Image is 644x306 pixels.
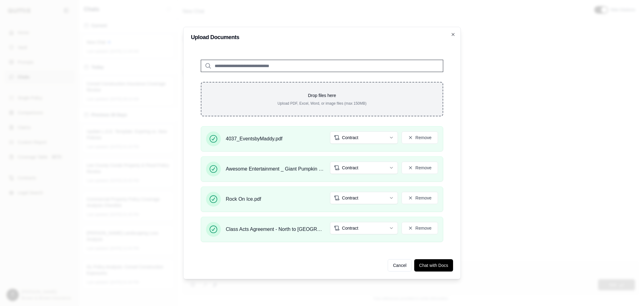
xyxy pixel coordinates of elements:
[211,101,433,106] p: Upload PDF, Excel, Word, or image files (max 150MB)
[414,259,453,272] button: Chat with Docs
[191,34,453,40] h2: Upload Documents
[211,92,433,99] p: Drop files here
[402,131,438,144] button: Remove
[226,226,325,233] span: Class Acts Agreement - North to [GEOGRAPHIC_DATA]pdf
[226,135,283,143] span: 4037_EventsbyMaddy.pdf
[226,165,325,173] span: Awesome Entertainment _ Giant Pumpkin Display.pdf
[402,192,438,204] button: Remove
[402,222,438,234] button: Remove
[388,259,412,272] button: Cancel
[402,162,438,174] button: Remove
[226,195,261,203] span: Rock On Ice.pdf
